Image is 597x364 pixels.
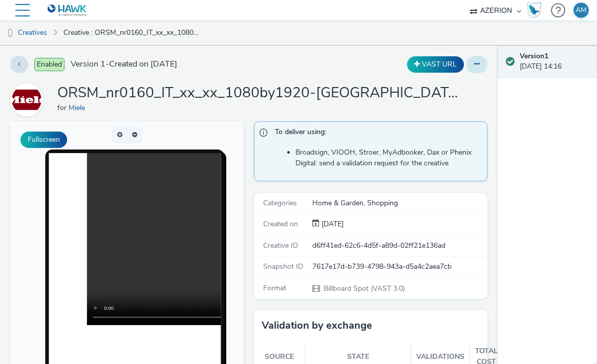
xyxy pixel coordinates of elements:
[263,283,286,293] span: Format
[263,241,298,250] span: Creative ID
[407,56,464,73] button: VAST URL
[69,103,89,113] a: Miele
[575,3,587,18] div: AM
[323,284,405,293] span: Billboard Spot (VAST 3.0)
[57,103,69,113] span: for
[263,219,298,229] span: Created on
[312,198,486,208] div: Home & Garden, Shopping
[263,262,303,271] span: Snapshot ID
[520,51,548,61] strong: Version 1
[319,219,344,229] span: [DATE]
[263,198,297,208] span: Categories
[34,58,65,71] span: Enabled
[12,85,41,115] img: Miele
[20,132,67,148] button: Fullscreen
[57,83,467,103] h1: ORSM_nr0160_IT_xx_xx_1080by1920-[GEOGRAPHIC_DATA]mp4
[319,219,344,229] div: Creation 30 April 2025, 14:16
[526,2,546,18] a: Hawk Academy
[404,56,466,73] div: Duplicate the creative as a VAST URL
[312,241,486,251] div: d6ff41ed-62c6-4d5f-a89d-02ff21e136ad
[10,95,47,104] a: Miele
[295,147,482,168] li: Broadsign, VIOOH, Stroer, MyAdbooker, Dax or Phenix Digital: send a validation request for the cr...
[48,4,87,17] img: undefined Logo
[71,58,177,70] span: Version 1 - Created on [DATE]
[275,127,477,140] span: To deliver using:
[312,262,486,272] div: 7617e17d-b739-4798-943a-d5a4c2aea7cb
[520,51,589,72] div: [DATE] 14:16
[262,318,372,333] h3: Validation by exchange
[58,20,208,45] a: Creative : ORSM_nr0160_IT_xx_xx_1080by1920-[GEOGRAPHIC_DATA]mp4
[526,2,542,18] img: Hawk Academy
[5,28,15,38] img: dooh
